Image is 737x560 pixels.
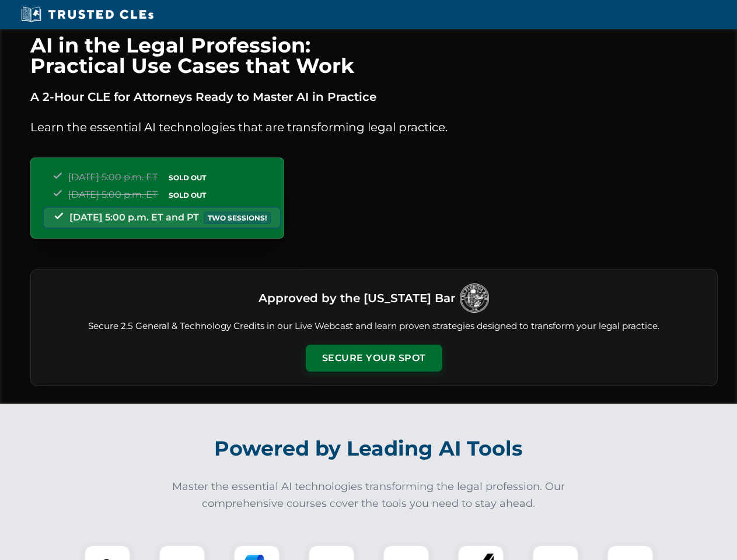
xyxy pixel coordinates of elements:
p: Master the essential AI technologies transforming the legal profession. Our comprehensive courses... [165,478,573,512]
p: Learn the essential AI technologies that are transforming legal practice. [30,118,718,136]
img: Logo [460,283,489,313]
h3: Approved by the [US_STATE] Bar [259,288,455,309]
span: [DATE] 5:00 p.m. ET [68,189,158,200]
span: [DATE] 5:00 p.m. ET [68,171,158,183]
p: Secure 2.5 General & Technology Credits in our Live Webcast and learn proven strategies designed ... [45,320,703,333]
span: SOLD OUT [165,189,210,201]
button: Secure Your Spot [306,345,442,372]
p: A 2-Hour CLE for Attorneys Ready to Master AI in Practice [30,87,718,106]
h2: Powered by Leading AI Tools [46,428,692,469]
img: Trusted CLEs [18,6,157,23]
span: SOLD OUT [165,171,210,184]
h1: AI in the Legal Profession: Practical Use Cases that Work [30,35,718,76]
